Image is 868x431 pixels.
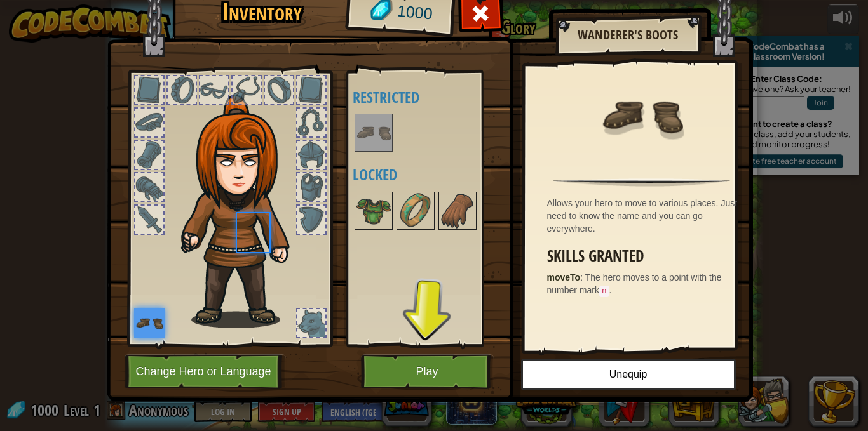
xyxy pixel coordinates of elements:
[599,286,609,297] code: n
[440,193,475,229] img: portrait.png
[125,354,286,389] button: Change Hero or Language
[580,272,585,282] span: :
[521,359,736,390] button: Unequip
[547,248,743,265] h3: Skills Granted
[356,115,391,150] img: portrait.png
[353,89,512,105] h4: Restricted
[547,272,581,282] strong: moveTo
[553,178,729,187] img: hr.png
[547,197,743,235] div: Allows your hero to move to various places. Just need to know the name and you can go everywhere.
[361,354,494,389] button: Play
[568,28,688,42] h2: Wanderer's Boots
[175,95,312,328] img: hair_f2.png
[356,193,391,229] img: portrait.png
[353,166,512,183] h4: Locked
[134,308,165,338] img: portrait.png
[600,74,683,157] img: portrait.png
[547,272,722,295] span: The hero moves to a point with the number mark .
[398,193,433,229] img: portrait.png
